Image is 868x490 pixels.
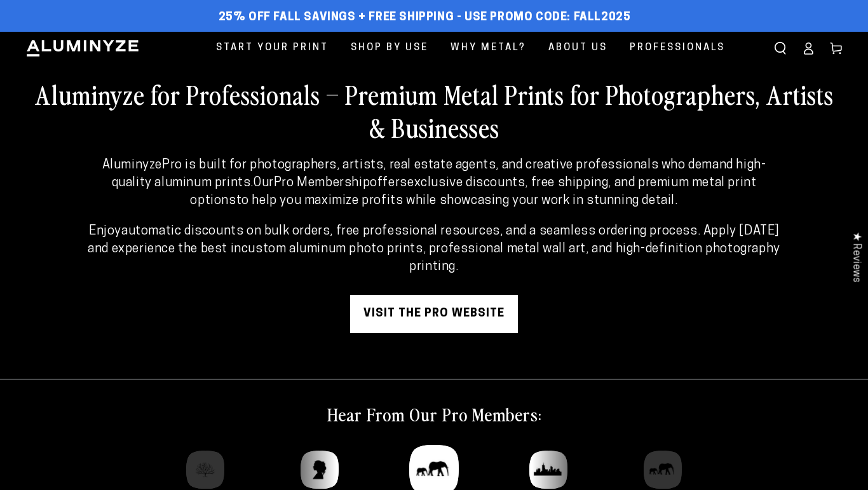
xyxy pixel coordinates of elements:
h2: Hear From Our Pro Members: [327,402,541,425]
a: visit the pro website [350,295,518,333]
strong: custom aluminum photo prints, professional metal wall art, and high-definition photography printing. [241,243,780,273]
strong: AluminyzePro is built for photographers, artists, real estate agents, and creative professionals ... [102,159,766,189]
span: Professionals [630,39,725,57]
img: Aluminyze [25,39,140,58]
strong: automatic discounts on bulk orders, free professional resources, and a seamless ordering process [121,225,698,238]
a: Shop By Use [341,32,438,64]
a: Professionals [620,32,735,64]
p: Our offers to help you maximize profits while showcasing your work in stunning detail. [86,156,781,210]
a: About Us [539,32,617,64]
a: Why Metal? [441,32,536,64]
a: Start Your Print [207,32,338,64]
p: Enjoy . Apply [DATE] and experience the best in [86,222,781,276]
span: Start Your Print [216,39,329,57]
strong: Pro Membership [274,177,370,189]
h2: Aluminyze for Professionals – Premium Metal Prints for Photographers, Artists & Businesses [25,78,843,144]
span: 25% off FALL Savings + Free Shipping - Use Promo Code: FALL2025 [219,11,631,25]
span: Why Metal? [451,39,526,57]
summary: Search our site [766,34,794,62]
div: Click to open Judge.me floating reviews tab [844,222,868,292]
span: Shop By Use [351,39,428,57]
span: About Us [548,39,607,57]
strong: exclusive discounts, free shipping, and premium metal print options [190,177,756,207]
